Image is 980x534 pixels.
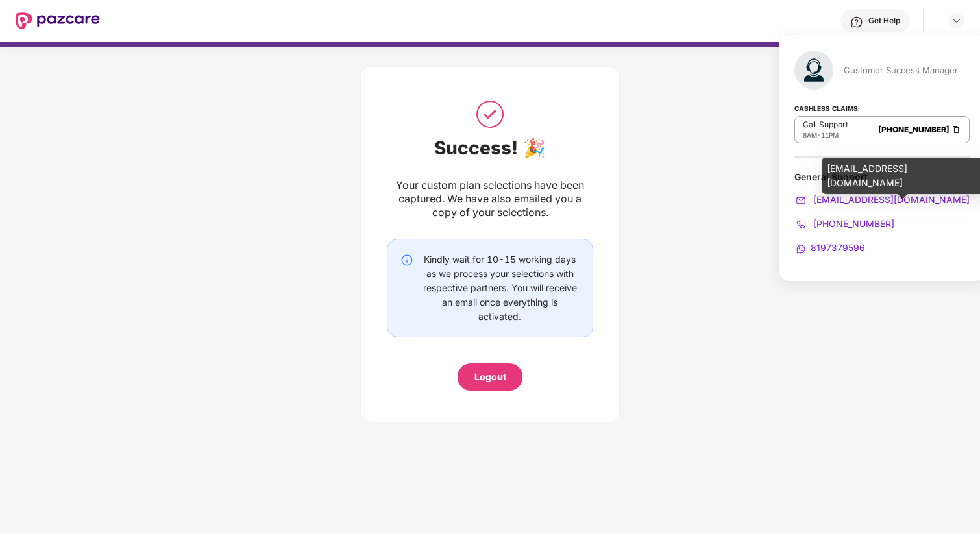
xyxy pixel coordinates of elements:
span: [PHONE_NUMBER] [811,218,894,229]
a: [EMAIL_ADDRESS][DOMAIN_NAME] [794,194,970,205]
p: Call Support [803,119,848,130]
img: svg+xml;base64,PHN2ZyB4bWxucz0iaHR0cDovL3d3dy53My5vcmcvMjAwMC9zdmciIHdpZHRoPSIyMCIgaGVpZ2h0PSIyMC... [794,243,807,256]
div: Customer Success Manager [844,64,958,76]
a: 8197379596 [794,242,865,253]
div: Your custom plan selections have been captured. We have also emailed you a copy of your selections. [387,178,593,219]
div: Kindly wait for 10-15 working days as we process your selections with respective partners. You wi... [420,252,580,324]
div: Get Help [868,16,900,26]
img: Clipboard Icon [951,124,961,135]
div: Success! 🎉 [387,137,593,159]
div: - [803,130,848,140]
span: [EMAIL_ADDRESS][DOMAIN_NAME] [811,194,970,205]
a: [PHONE_NUMBER] [794,218,894,229]
img: svg+xml;base64,PHN2ZyB4bWxucz0iaHR0cDovL3d3dy53My5vcmcvMjAwMC9zdmciIHdpZHRoPSIyMCIgaGVpZ2h0PSIyMC... [794,194,807,207]
span: 11PM [821,131,839,139]
span: 8AM [803,131,817,139]
img: svg+xml;base64,PHN2ZyBpZD0iSGVscC0zMngzMiIgeG1sbnM9Imh0dHA6Ly93d3cudzMub3JnLzIwMDAvc3ZnIiB3aWR0aD... [850,16,863,29]
div: Logout [474,370,506,384]
strong: Cashless Claims: [794,101,860,115]
img: svg+xml;base64,PHN2ZyBpZD0iRHJvcGRvd24tMzJ4MzIiIHhtbG5zPSJodHRwOi8vd3d3LnczLm9yZy8yMDAwL3N2ZyIgd2... [951,16,962,26]
span: 8197379596 [811,242,865,253]
img: New Pazcare Logo [16,12,100,29]
div: General Support [794,171,970,183]
img: svg+xml;base64,PHN2ZyB4bWxucz0iaHR0cDovL3d3dy53My5vcmcvMjAwMC9zdmciIHdpZHRoPSIyMCIgaGVpZ2h0PSIyMC... [794,218,807,231]
img: svg+xml;base64,PHN2ZyBpZD0iSW5mby0yMHgyMCIgeG1sbnM9Imh0dHA6Ly93d3cudzMub3JnLzIwMDAvc3ZnIiB3aWR0aD... [400,254,413,267]
img: svg+xml;base64,PHN2ZyB4bWxucz0iaHR0cDovL3d3dy53My5vcmcvMjAwMC9zdmciIHhtbG5zOnhsaW5rPSJodHRwOi8vd3... [794,51,833,90]
img: svg+xml;base64,PHN2ZyB3aWR0aD0iNTAiIGhlaWdodD0iNTAiIHZpZXdCb3g9IjAgMCA1MCA1MCIgZmlsbD0ibm9uZSIgeG... [474,98,506,130]
a: [PHONE_NUMBER] [878,125,949,134]
div: General Support [794,171,970,256]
